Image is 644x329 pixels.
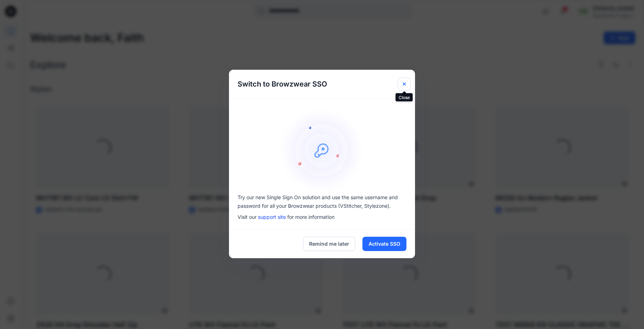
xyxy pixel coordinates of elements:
a: support site [258,214,286,220]
button: Activate SSO [362,237,406,251]
button: Close [398,78,411,90]
button: Remind me later [303,237,355,251]
h5: Switch to Browzwear SSO [229,70,336,98]
p: Visit our for more information [238,213,406,221]
p: Try our new Single Sign On solution and use the same username and password for all your Browzwear... [238,193,406,210]
img: onboarding-sz2.1ef2cb9c.svg [279,107,365,193]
